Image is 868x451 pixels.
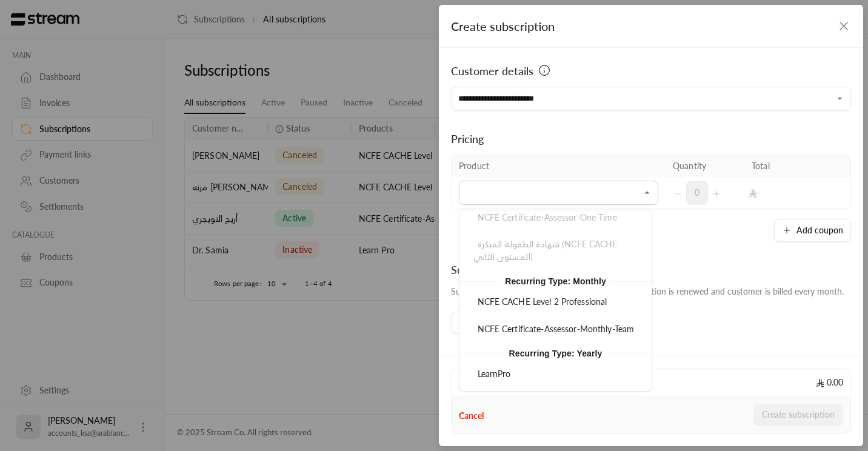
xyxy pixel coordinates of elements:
span: 0 [686,181,708,204]
th: Quantity [666,155,744,177]
div: Pricing [451,130,851,147]
span: NCFE CACHE Level 2 Professional [478,296,607,307]
button: Add coupon [774,219,851,242]
span: Recurring Type: Monthly [499,274,612,289]
div: Subscription duration [451,261,844,278]
span: Recurring Type: Yearly [503,346,609,361]
span: 0.00 [816,376,843,389]
button: Open [833,92,847,106]
th: Total [744,155,823,177]
span: LearnPro [478,369,511,379]
th: Product [452,155,666,177]
table: Selected Products [451,155,851,209]
span: NCFE Certificate-Assessor-Monthly-Team [478,324,635,334]
button: Cancel [459,410,484,422]
td: - [744,177,823,209]
span: Customer details [451,62,533,79]
span: Create subscription [451,19,555,33]
div: Subscription starts on and . Subscription is renewed and customer is billed every month. [451,286,844,298]
button: Close [640,185,655,200]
